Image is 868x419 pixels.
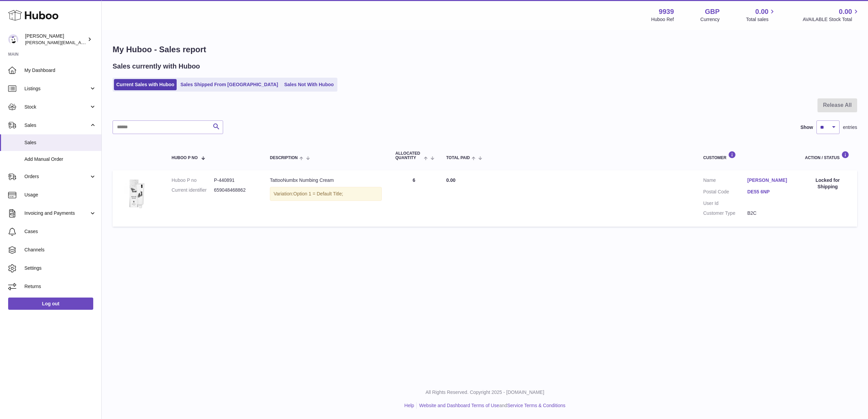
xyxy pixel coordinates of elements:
[703,210,747,216] dt: Customer Type
[651,16,674,23] div: Huboo Ref
[214,187,256,193] dd: 659048468862
[282,79,336,90] a: Sales Not With Huboo
[395,151,422,160] span: ALLOCATED Quantity
[703,177,747,185] dt: Name
[843,124,857,131] span: entries
[178,79,280,90] a: Sales Shipped From [GEOGRAPHIC_DATA]
[24,247,96,253] span: Channels
[119,177,153,211] img: 99391730978820.jpg
[172,156,198,160] span: Huboo P no
[446,177,455,183] span: 0.00
[24,122,89,129] span: Sales
[293,191,343,196] span: Option 1 = Default Title;
[24,85,89,92] span: Listings
[8,298,93,310] a: Log out
[172,177,214,184] dt: Huboo P no
[24,265,96,271] span: Settings
[270,177,382,184] div: TattooNumbx Numbing Cream
[703,189,747,197] dt: Postal Code
[747,177,791,184] a: [PERSON_NAME]
[705,7,719,16] strong: GBP
[113,62,200,71] h2: Sales currently with Huboo
[703,200,747,207] dt: User Id
[507,403,566,408] a: Service Terms & Conditions
[701,16,720,23] div: Currency
[801,124,813,131] label: Show
[270,156,298,160] span: Description
[24,192,96,198] span: Usage
[803,7,860,23] a: 0.00 AVAILABLE Stock Total
[24,139,96,146] span: Sales
[747,210,791,216] dd: B2C
[24,104,89,110] span: Stock
[747,189,791,195] a: DE55 6NP
[24,156,96,163] span: Add Manual Order
[746,7,776,23] a: 0.00 Total sales
[113,44,857,55] h1: My Huboo - Sales report
[24,67,96,74] span: My Dashboard
[446,156,470,160] span: Total paid
[270,187,382,201] div: Variation:
[214,177,256,184] dd: P-440891
[703,151,791,160] div: Customer
[659,7,674,16] strong: 9939
[172,187,214,193] dt: Current identifier
[803,16,860,23] span: AVAILABLE Stock Total
[417,402,565,409] li: and
[8,34,18,44] img: tommyhardy@hotmail.com
[746,16,776,23] span: Total sales
[25,33,86,46] div: [PERSON_NAME]
[805,177,850,190] div: Locked for Shipping
[755,7,769,16] span: 0.00
[24,283,96,290] span: Returns
[389,170,439,227] td: 6
[25,40,136,45] span: [PERSON_NAME][EMAIL_ADDRESS][DOMAIN_NAME]
[114,79,177,90] a: Current Sales with Huboo
[419,403,499,408] a: Website and Dashboard Terms of Use
[24,210,89,216] span: Invoicing and Payments
[805,151,850,160] div: Action / Status
[107,389,863,396] p: All Rights Reserved. Copyright 2025 - [DOMAIN_NAME]
[24,173,89,180] span: Orders
[839,7,852,16] span: 0.00
[24,228,96,235] span: Cases
[405,403,414,408] a: Help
